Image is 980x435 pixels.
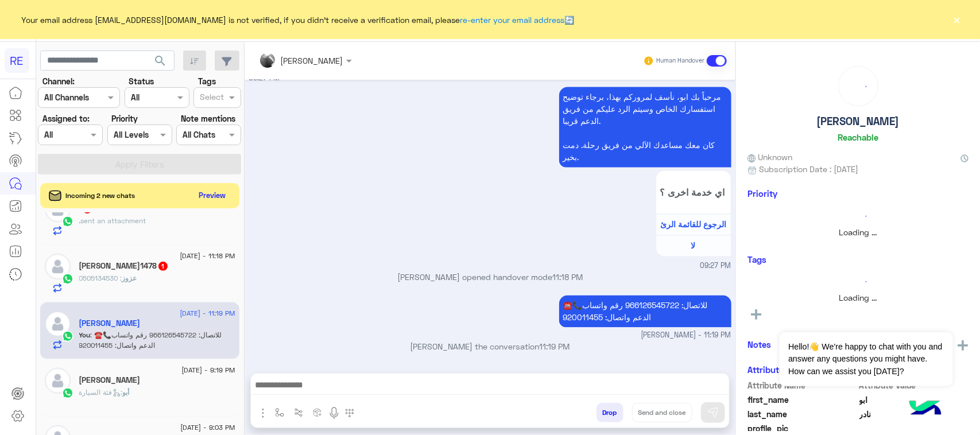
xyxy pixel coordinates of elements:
label: Channel: [42,75,75,87]
small: Human Handover [656,56,704,65]
span: أبو [123,388,130,397]
p: [PERSON_NAME] the conversation [249,341,731,353]
span: Subscription Date : [DATE] [759,163,858,175]
div: loading... [750,271,966,292]
img: WhatsApp [62,331,73,342]
h6: Notes [747,339,771,349]
span: اي خدمة اخرى ؟ [660,187,727,198]
button: select flow [270,403,289,422]
span: profile_pic [747,422,857,434]
p: [PERSON_NAME] opened handover mode [249,271,731,283]
h6: Priority [747,188,777,199]
img: make a call [345,409,354,418]
label: Status [129,75,154,87]
img: send voice note [327,406,341,420]
span: لا [691,241,696,251]
button: create order [308,403,327,422]
span: [DATE] - 11:18 PM [180,251,235,261]
span: last_name [747,408,857,420]
button: × [951,14,963,25]
img: add [958,340,968,351]
h5: عزوز sultan1478 [79,261,169,271]
span: 11:19 PM [540,342,570,352]
span: [DATE] - 11:19 PM [180,308,235,319]
h5: أبو مشاري العياضي [79,375,141,385]
span: ابو [859,394,969,406]
button: Apply Filters [38,154,241,174]
span: : فئة السيارة [79,388,123,397]
span: Loading ... [839,293,877,302]
span: 1 [158,262,168,271]
span: sent an attachment [81,216,146,225]
h5: [PERSON_NAME] [817,115,900,128]
span: Attribute Name [747,379,857,391]
span: [PERSON_NAME] - 11:19 PM [641,331,731,341]
span: . [79,216,81,225]
label: Assigned to: [42,112,90,125]
span: الرجوع للقائمة الرئ [660,220,726,230]
button: Trigger scenario [289,403,308,422]
img: defaultAdmin.png [45,311,71,337]
span: نادر [859,408,969,420]
span: 0505134530 [79,274,122,282]
span: [DATE] - 9:19 PM [181,365,235,375]
img: Trigger scenario [294,408,303,417]
span: 09:27 PM [249,74,280,83]
img: send attachment [256,406,270,420]
p: 4/9/2025, 11:19 PM [559,296,731,328]
span: Hello!👋 We're happy to chat with you and answer any questions you might have. How can we assist y... [780,332,952,386]
span: عزوز [122,274,137,282]
label: Note mentions [181,112,235,125]
button: Preview [194,187,231,204]
div: Select [198,91,224,106]
button: Drop [596,403,623,422]
img: create order [313,408,322,417]
span: You [79,331,91,339]
img: defaultAdmin.png [45,368,71,394]
span: ☎️📞للاتصال: 966126545722 رقم واتساب الدعم واتصال: 920011455 [79,331,222,349]
div: loading... [842,69,875,103]
span: first_name [747,394,857,406]
img: WhatsApp [62,273,73,285]
span: search [153,54,167,68]
div: RE [5,48,29,73]
img: WhatsApp [62,216,73,227]
img: send message [707,407,719,418]
h5: ابو نادر [79,319,141,328]
span: Incoming 2 new chats [66,191,135,201]
label: Priority [111,112,138,125]
span: Unknown [747,151,792,163]
label: Tags [198,75,216,87]
h6: Attributes [747,364,788,375]
h6: Reachable [838,132,878,142]
p: 4/9/2025, 9:27 PM [559,87,731,168]
span: Your email address [EMAIL_ADDRESS][DOMAIN_NAME] is not verified, if you didn't receive a verifica... [22,14,575,26]
h6: Tags [747,254,969,265]
span: 11:18 PM [552,273,583,282]
img: hulul-logo.png [905,389,946,429]
button: search [146,51,175,75]
img: WhatsApp [62,387,73,399]
button: Send and close [632,403,692,422]
img: defaultAdmin.png [45,254,71,279]
a: re-enter your email address [460,15,565,25]
span: 09:27 PM [700,261,731,272]
div: loading... [750,206,966,226]
span: [DATE] - 9:03 PM [180,422,235,433]
span: Loading ... [839,227,877,237]
img: select flow [275,408,284,417]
